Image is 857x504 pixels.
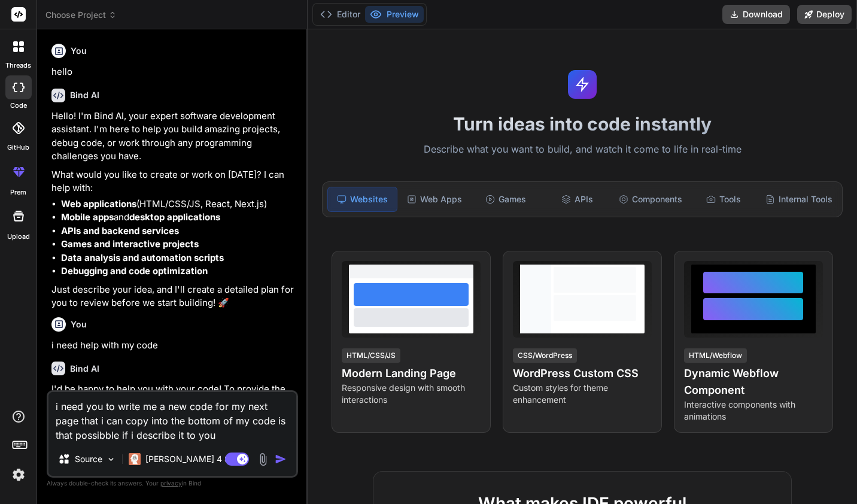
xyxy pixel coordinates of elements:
div: Games [471,187,540,212]
div: Tools [689,187,758,212]
strong: Games and interactive projects [61,238,199,250]
h6: Bind AI [70,363,99,375]
p: Hello! I'm Bind AI, your expert software development assistant. I'm here to help you build amazin... [51,110,296,163]
div: APIs [543,187,612,212]
label: prem [10,187,26,198]
label: threads [5,60,31,71]
img: icon [275,453,287,465]
strong: desktop applications [129,211,220,223]
h4: Modern Landing Page [342,365,481,382]
span: privacy [160,479,182,487]
h1: Turn ideas into code instantly [315,113,850,135]
p: Just describe your idea, and I'll create a detailed plan for you to review before we start buildi... [51,283,296,310]
p: What would you like to create or work on [DATE]? I can help with: [51,168,296,195]
p: Source [75,453,102,465]
div: Internal Tools [761,187,837,212]
p: Describe what you want to build, and watch it come to life in real-time [315,142,850,157]
p: hello [51,65,296,79]
h4: WordPress Custom CSS [513,365,652,382]
button: Deploy [797,5,852,24]
li: and [61,211,296,224]
div: CSS/WordPress [513,348,577,363]
label: GitHub [7,142,29,153]
h6: You [71,45,87,57]
div: Websites [327,187,397,212]
div: HTML/Webflow [684,348,747,363]
p: Responsive design with smooth interactions [342,382,481,406]
p: i need help with my code [51,339,296,353]
p: Always double-check its answers. Your in Bind [47,478,298,489]
img: attachment [256,453,270,466]
strong: Data analysis and automation scripts [61,252,224,263]
button: Editor [315,6,365,23]
span: Choose Project [45,9,117,21]
p: Interactive components with animations [684,399,823,423]
p: I'd be happy to help you with your code! To provide the best assistance, could you please share: [51,382,296,409]
img: Pick Models [106,454,116,464]
strong: Web applications [61,198,136,210]
div: Web Apps [400,187,469,212]
div: Components [614,187,687,212]
p: [PERSON_NAME] 4 S.. [145,453,235,465]
p: Custom styles for theme enhancement [513,382,652,406]
img: Claude 4 Sonnet [129,453,141,465]
h6: You [71,318,87,330]
label: Upload [7,232,30,242]
li: (HTML/CSS/JS, React, Next.js) [61,198,296,211]
button: Download [722,5,790,24]
strong: Mobile apps [61,211,114,223]
div: HTML/CSS/JS [342,348,400,363]
button: Preview [365,6,424,23]
strong: APIs and backend services [61,225,179,236]
label: code [10,101,27,111]
h4: Dynamic Webflow Component [684,365,823,399]
h6: Bind AI [70,89,99,101]
img: settings [8,464,29,485]
strong: Debugging and code optimization [61,265,208,277]
textarea: i need you to write me a new code for my next page that i can copy into the bottom of my code is ... [48,392,296,442]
